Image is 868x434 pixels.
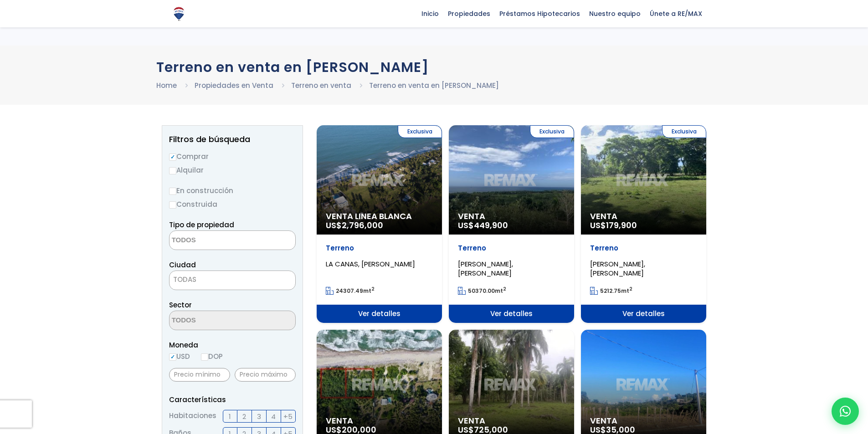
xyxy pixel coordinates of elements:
sup: 2 [503,286,506,292]
span: Ver detalles [317,305,442,323]
sup: 2 [629,286,632,292]
h1: Terreno en venta en [PERSON_NAME] [156,59,712,75]
span: Inicio [417,7,443,20]
span: [PERSON_NAME], [PERSON_NAME] [458,259,513,278]
span: TODAS [173,275,196,284]
li: Terreno en venta en [PERSON_NAME] [369,80,499,91]
textarea: Search [169,311,258,331]
span: Nuestro equipo [585,7,645,20]
a: Exclusiva Venta Linea Blanca US$2,796,000 Terreno LA CANAS, [PERSON_NAME] 24307.49mt2 Ver detalles [317,125,442,323]
span: Ver detalles [581,305,706,323]
span: Habitaciones [169,410,216,423]
label: Construida [169,199,296,210]
sup: 2 [371,286,375,292]
p: Terreno [326,244,433,253]
span: 449,900 [474,220,508,231]
span: LA CANAS, [PERSON_NAME] [326,259,415,269]
span: Sector [169,300,192,310]
span: Venta [458,416,565,425]
span: Ciudad [169,260,196,270]
input: En construcción [169,188,176,195]
span: 5212.75 [600,287,621,295]
p: Terreno [590,244,697,253]
label: En construcción [169,185,296,196]
img: Logo de REMAX [171,6,187,22]
label: Comprar [169,151,296,162]
a: Home [156,81,177,90]
span: Venta [590,416,697,425]
span: Únete a RE/MAX [645,7,707,20]
span: US$ [590,220,637,231]
input: Precio máximo [235,368,296,382]
span: 50370.00 [468,287,495,295]
input: DOP [201,353,208,361]
span: 1 [229,411,231,422]
label: USD [169,351,190,362]
a: Propiedades en Venta [195,81,273,90]
span: [PERSON_NAME], [PERSON_NAME] [590,259,645,278]
label: Alquilar [169,164,296,176]
span: Tipo de propiedad [169,220,234,230]
span: mt [590,287,632,295]
span: 4 [271,411,276,422]
span: US$ [458,220,508,231]
label: DOP [201,351,223,362]
span: +5 [283,411,293,422]
span: TODAS [169,271,296,290]
a: Exclusiva Venta US$179,900 Terreno [PERSON_NAME], [PERSON_NAME] 5212.75mt2 Ver detalles [581,125,706,323]
span: Venta [590,212,697,221]
span: Exclusiva [662,125,706,138]
input: Alquilar [169,167,176,174]
span: Exclusiva [398,125,442,138]
a: Exclusiva Venta US$449,900 Terreno [PERSON_NAME], [PERSON_NAME] 50370.00mt2 Ver detalles [449,125,574,323]
span: Ver detalles [449,305,574,323]
span: 179,900 [606,220,637,231]
span: Préstamos Hipotecarios [495,7,585,20]
span: Venta [458,212,565,221]
span: Moneda [169,339,296,351]
span: Venta Linea Blanca [326,212,433,221]
textarea: Search [169,231,258,250]
input: Construida [169,201,176,209]
span: TODAS [169,273,295,286]
span: Propiedades [443,7,495,20]
span: Exclusiva [530,125,574,138]
span: mt [326,287,375,295]
input: USD [169,353,176,361]
input: Precio mínimo [169,368,230,382]
span: 3 [257,411,261,422]
span: mt [458,287,506,295]
span: 2,796,000 [342,220,383,231]
span: US$ [326,220,383,231]
span: Venta [326,416,433,425]
h2: Filtros de búsqueda [169,135,296,144]
a: Terreno en venta [291,81,351,90]
p: Características [169,394,296,405]
input: Comprar [169,153,176,161]
span: 24307.49 [336,287,363,295]
p: Terreno [458,244,565,253]
span: 2 [242,411,246,422]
